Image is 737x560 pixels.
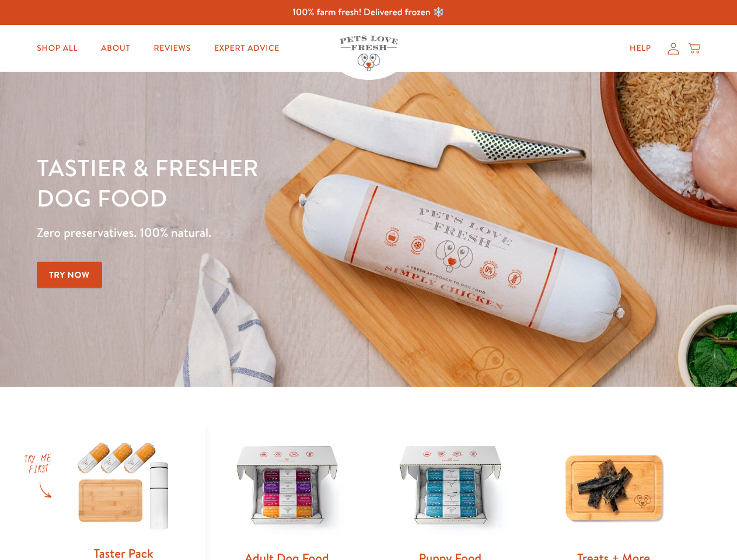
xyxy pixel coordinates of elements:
a: Reviews [144,37,200,60]
a: Try Now [37,262,102,288]
a: Help [620,37,661,60]
a: About [92,37,139,60]
img: Pets Love Fresh [340,36,398,71]
a: Expert Advice [205,37,289,60]
p: Zero preservatives. 100% natural. [37,222,479,243]
a: Shop All [27,37,87,60]
h1: Tastier & fresher dog food [37,152,479,213]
